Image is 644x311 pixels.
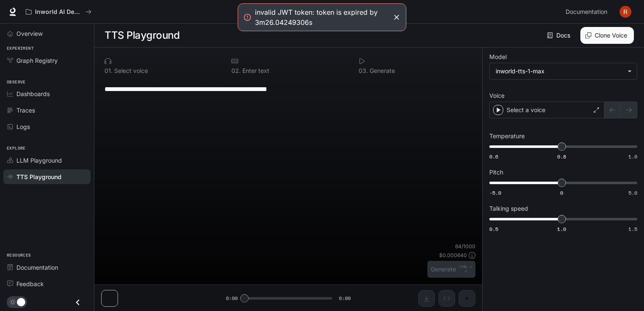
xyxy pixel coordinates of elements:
button: User avatar [617,3,634,20]
span: 1.0 [628,153,637,160]
div: invalid JWT token: token is expired by 3m26.04249306s [255,7,389,27]
a: Logs [3,119,91,134]
button: All workspaces [22,3,95,20]
span: 0.6 [489,153,498,160]
a: TTS Playground [3,169,91,184]
div: inworld-tts-1-max [490,63,637,79]
p: $ 0.000640 [439,252,467,259]
span: Feedback [16,279,44,288]
h1: TTS Playground [105,27,180,44]
p: Pitch [489,169,503,175]
p: Generate [368,68,395,74]
p: Model [489,54,507,60]
p: Enter text [241,68,269,74]
a: Feedback [3,276,91,291]
p: Select voice [113,68,148,74]
p: 0 3 . [359,68,368,74]
span: LLM Playground [16,156,62,165]
button: Clone Voice [580,27,634,44]
a: Overview [3,26,91,41]
a: Documentation [562,3,614,20]
span: 1.0 [557,225,566,233]
a: Dashboards [3,86,91,101]
span: Dark mode toggle [17,297,25,306]
a: Traces [3,103,91,118]
p: Temperature [489,133,525,139]
p: Voice [489,93,504,99]
div: inworld-tts-1-max [496,67,623,75]
span: Documentation [566,7,607,17]
a: LLM Playground [3,153,91,168]
p: Talking speed [489,206,528,212]
a: Graph Registry [3,53,91,68]
img: User avatar [620,6,631,18]
span: 1.5 [628,225,637,233]
span: Logs [16,122,30,131]
span: Traces [16,106,35,115]
span: 0.8 [557,153,566,160]
span: -5.0 [489,189,501,196]
span: 5.0 [628,189,637,196]
span: 0 [560,189,563,196]
p: Select a voice [507,106,545,114]
span: TTS Playground [16,172,62,181]
span: 0.5 [489,225,498,233]
p: Inworld AI Demos [35,8,82,16]
a: Docs [545,27,574,44]
p: 0 1 . [105,68,113,74]
button: Close drawer [68,294,87,311]
a: Documentation [3,260,91,275]
p: 64 / 1000 [455,243,475,250]
span: Documentation [16,263,58,272]
span: Overview [16,29,43,38]
p: 0 2 . [231,68,241,74]
span: Dashboards [16,89,50,98]
span: Graph Registry [16,56,58,65]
